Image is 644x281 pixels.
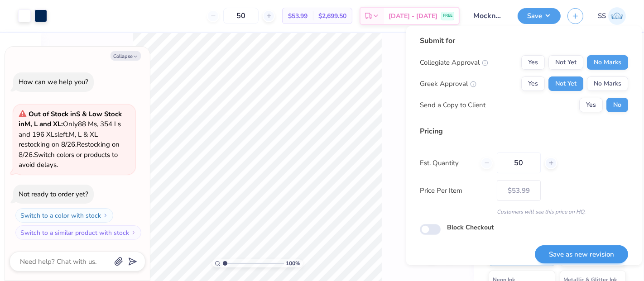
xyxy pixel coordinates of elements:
span: Only 88 Ms, 354 Ls and 196 XLs left. M, L & XL restocking on 8/26. Restocking on 8/26. Switch col... [19,110,122,170]
span: SS [598,11,606,21]
strong: Out of Stock in S [29,110,82,119]
span: FREE [443,13,452,19]
button: Save as new revision [535,245,628,264]
span: 100 % [286,259,301,267]
input: – – [497,152,541,173]
span: [DATE] - [DATE] [389,11,437,21]
div: Pricing [420,126,628,137]
button: Yes [579,98,603,112]
button: Switch to a similar product with stock [15,225,141,240]
div: Submit for [420,35,628,46]
div: Greek Approval [420,79,476,89]
img: Shashank S Sharma [608,7,626,25]
button: Yes [521,76,545,91]
button: Save [518,8,561,24]
div: Not ready to order yet? [19,190,88,199]
label: Block Checkout [447,223,494,232]
img: Switch to a similar product with stock [131,230,136,235]
label: Price Per Item [420,186,490,196]
button: Not Yet [548,76,583,91]
button: No Marks [587,76,628,91]
div: How can we help you? [19,77,88,86]
button: Switch to a color with stock [15,208,113,223]
a: SS [598,7,626,25]
button: Yes [521,55,545,70]
span: $2,699.50 [318,11,346,21]
span: $53.99 [288,11,308,21]
input: Untitled Design [466,7,511,25]
div: Customers will see this price on HQ. [420,208,628,216]
button: Not Yet [548,55,583,70]
button: No Marks [587,55,628,70]
div: Collegiate Approval [420,57,488,68]
input: – – [223,8,259,24]
label: Est. Quantity [420,158,474,168]
button: No [606,98,628,112]
button: Collapse [111,51,141,61]
img: Switch to a color with stock [103,213,108,218]
div: Send a Copy to Client [420,100,485,110]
